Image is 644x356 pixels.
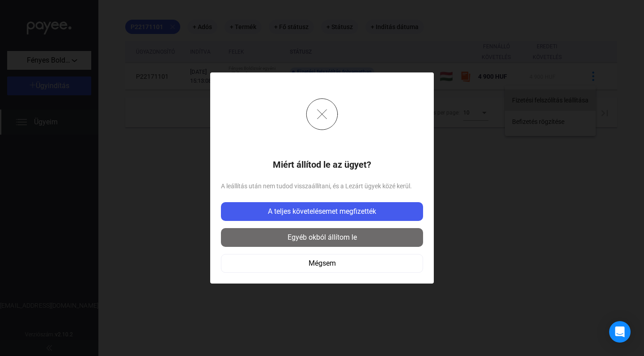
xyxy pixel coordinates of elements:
div: A teljes követelésemet megfizették [224,206,420,217]
div: Egyéb okból állítom le [224,232,420,243]
button: A teljes követelésemet megfizették [221,202,423,221]
div: Open Intercom Messenger [609,321,631,343]
button: Mégsem [221,254,423,273]
h1: Miért állítod le az ügyet? [221,159,423,170]
img: cross-grey-circle.svg [306,98,338,130]
span: A leállítás után nem tudod visszaállítani, és a Lezárt ügyek közé kerül. [221,181,423,191]
button: Egyéb okból állítom le [221,228,423,247]
div: Mégsem [224,258,420,269]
